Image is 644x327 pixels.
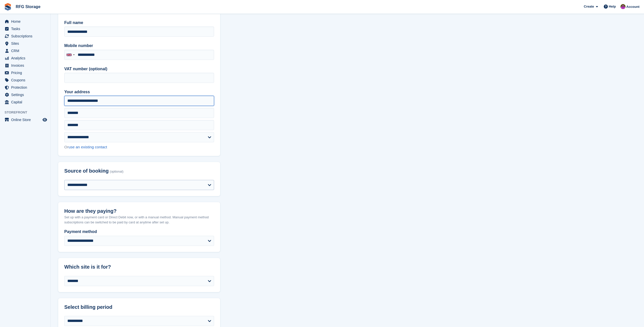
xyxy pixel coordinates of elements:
[42,117,48,123] a: Preview store
[11,62,41,69] span: Invoices
[110,170,123,174] span: (optional)
[65,50,76,60] div: United Kingdom: +44
[64,20,214,26] label: Full name
[11,91,41,98] span: Settings
[609,4,616,9] span: Help
[11,99,41,106] span: Capital
[64,89,214,95] label: Your address
[64,264,214,270] h2: Which site is it for?
[3,25,48,32] a: menu
[64,208,214,214] h2: How are they paying?
[3,55,48,62] a: menu
[3,18,48,25] a: menu
[3,33,48,40] a: menu
[5,110,50,115] span: Storefront
[69,145,107,149] a: use an existing contact
[11,55,41,62] span: Analytics
[11,47,41,54] span: CRM
[584,4,594,9] span: Create
[11,40,41,47] span: Sites
[3,62,48,69] a: menu
[3,99,48,106] a: menu
[3,84,48,91] a: menu
[11,25,41,32] span: Tasks
[620,4,626,9] img: Laura Lawson
[626,4,639,9] span: Account
[11,33,41,40] span: Subscriptions
[3,116,48,123] a: menu
[64,66,214,72] label: VAT number (optional)
[11,69,41,76] span: Pricing
[3,40,48,47] a: menu
[11,116,41,123] span: Online Store
[3,69,48,76] a: menu
[3,77,48,84] a: menu
[64,144,214,150] div: Or
[3,91,48,98] a: menu
[64,229,214,235] label: Payment method
[11,18,41,25] span: Home
[11,77,41,84] span: Coupons
[64,304,214,310] h2: Select billing period
[4,3,12,11] img: stora-icon-8386f47178a22dfd0bd8f6a31ec36ba5ce8667c1dd55bd0f319d3a0aa187defe.svg
[3,47,48,54] a: menu
[64,215,214,225] p: Set up with a payment card or Direct Debit now, or with a manual method. Manual payment method su...
[11,84,41,91] span: Protection
[64,43,214,49] label: Mobile number
[14,3,43,11] a: RFG Storage
[64,168,109,174] span: Source of booking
